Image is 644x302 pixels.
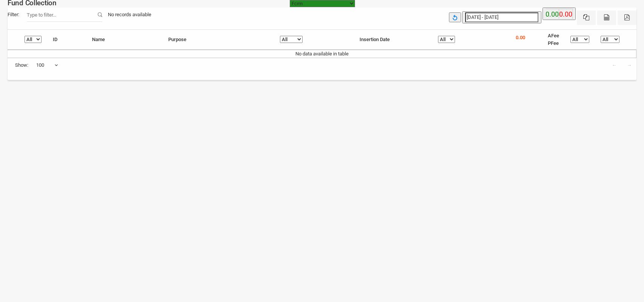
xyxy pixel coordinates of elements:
p: 0.00 [516,34,525,41]
span: Show: [15,61,28,69]
label: 0.00 [546,9,559,20]
div: No records available [102,8,157,22]
span: 100 [36,61,58,69]
th: Purpose [163,30,274,50]
th: Name [86,30,163,50]
th: ID [47,30,86,50]
li: PFee [548,40,559,47]
a: → [622,58,636,72]
button: Excel [577,11,596,25]
input: Filter: [27,8,102,22]
li: AFee [548,32,559,40]
label: 0.00 [559,9,572,20]
span: 100 [36,58,58,72]
button: CSV [597,11,616,25]
button: 0.00 0.00 [543,8,576,20]
button: Pdf [618,11,636,25]
td: No data available in table [8,50,636,58]
a: ← [607,58,621,72]
th: Insertion Date [354,30,432,50]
